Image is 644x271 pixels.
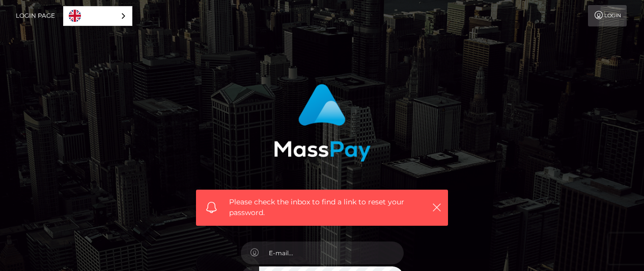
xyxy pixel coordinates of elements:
[63,6,132,26] aside: Language selected: English
[63,6,132,26] div: Language
[274,84,371,162] img: MassPay Login
[588,5,627,26] a: Login
[16,5,55,26] a: Login Page
[64,7,132,25] a: English
[259,242,404,264] input: E-mail...
[229,197,415,218] span: Please check the inbox to find a link to reset your password.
